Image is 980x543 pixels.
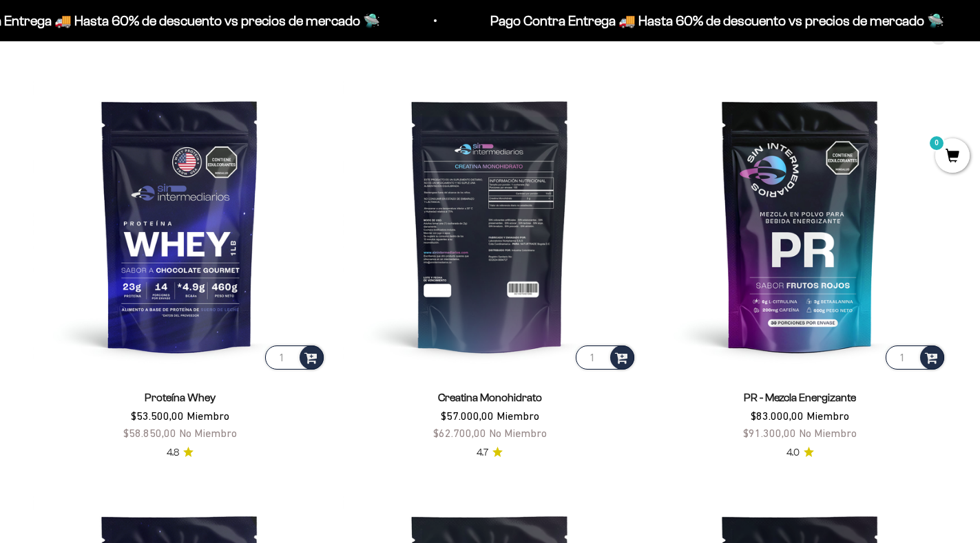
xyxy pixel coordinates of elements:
span: $91.300,00 [743,427,796,439]
span: $58.850,00 [123,427,176,439]
span: Miembro [187,409,229,422]
p: Pago Contra Entrega 🚚 Hasta 60% de descuento vs precios de mercado 🛸 [489,10,943,32]
a: 4.74.7 de 5.0 estrellas [477,445,503,460]
span: Miembro [806,409,849,422]
span: 4.8 [167,445,179,460]
span: No Miembro [489,427,547,439]
span: $83.000,00 [751,409,804,422]
span: $53.500,00 [131,409,184,422]
mark: 0 [928,135,945,151]
span: 4.0 [786,445,800,460]
img: Creatina Monohidrato [343,78,636,372]
span: No Miembro [799,427,857,439]
span: 4.7 [477,445,488,460]
a: PR - Mezcla Energizante [744,392,856,403]
a: 4.84.8 de 5.0 estrellas [167,445,194,460]
span: $57.000,00 [441,409,494,422]
a: 4.04.0 de 5.0 estrellas [786,445,814,460]
a: 0 [935,149,970,164]
span: Miembro [497,409,539,422]
a: Proteína Whey [145,392,216,403]
span: $62.700,00 [433,427,486,439]
a: Creatina Monohidrato [438,392,542,403]
span: No Miembro [179,427,237,439]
